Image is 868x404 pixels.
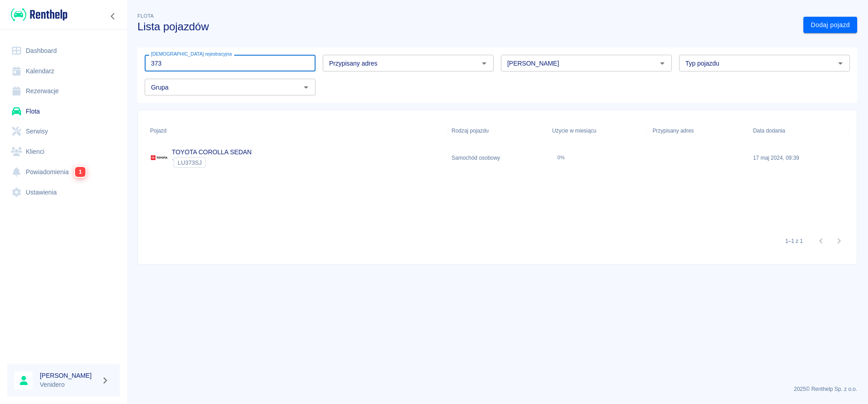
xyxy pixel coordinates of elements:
[7,7,67,22] a: Renthelp logo
[753,118,785,143] div: Data dodania
[7,121,120,142] a: Serwisy
[174,159,205,166] span: LU373SJ
[478,57,491,70] button: Otwórz
[172,157,252,168] div: `
[146,118,447,143] div: Pojazd
[648,118,748,143] div: Przypisany adres
[547,118,648,143] div: Użycie w miesiącu
[7,182,120,203] a: Ustawienia
[749,118,849,143] div: Data dodania
[151,51,232,57] label: [DEMOGRAPHIC_DATA] rejestracyjna
[7,81,120,101] a: Rezerwacje
[75,167,85,177] span: 1
[166,124,179,137] button: Sort
[749,143,849,172] div: 17 maj 2024, 09:39
[803,17,857,33] a: Dodaj pojazd
[137,20,796,33] h3: Lista pojazdów
[834,57,847,70] button: Otwórz
[447,143,547,172] div: Samochód osobowy
[652,118,693,143] div: Przypisany adres
[137,385,857,393] p: 2025 © Renthelp Sp. z o.o.
[137,13,154,19] span: Flota
[656,57,669,70] button: Otwórz
[552,118,596,143] div: Użycie w miesiącu
[7,61,120,81] a: Kalendarz
[300,81,312,94] button: Otwórz
[11,7,67,22] img: Renthelp logo
[7,162,120,182] a: Powiadomienia1
[447,118,547,143] div: Rodzaj pojazdu
[172,148,252,156] a: TOYOTA COROLLA SEDAN
[40,371,98,380] h6: [PERSON_NAME]
[40,380,98,390] p: Venidero
[150,149,168,167] img: Image
[7,101,120,122] a: Flota
[106,10,120,22] button: Zwiń nawigację
[452,118,489,143] div: Rodzaj pojazdu
[150,118,166,143] div: Pojazd
[557,155,565,161] div: 0%
[7,41,120,61] a: Dashboard
[785,237,803,245] p: 1–1 z 1
[7,142,120,162] a: Klienci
